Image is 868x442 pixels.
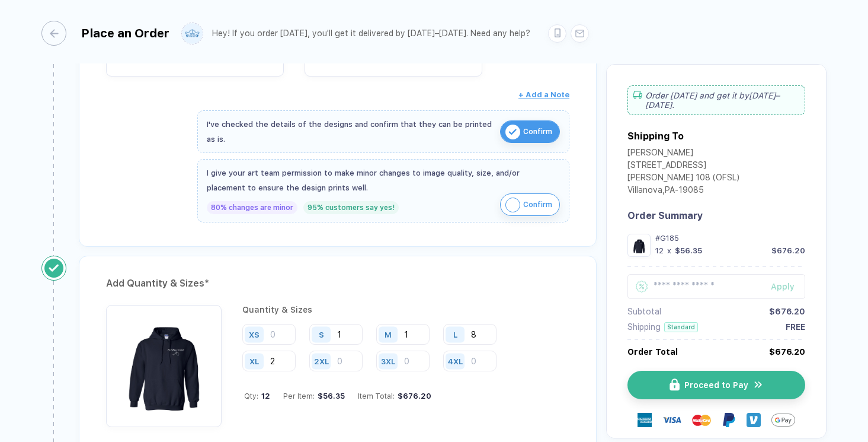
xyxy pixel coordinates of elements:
[753,379,764,390] img: icon
[207,201,297,214] div: 80% changes are minor
[627,185,739,198] div: Villanova , PA - 19085
[314,357,329,365] div: 2XL
[523,195,552,214] span: Confirm
[684,380,748,390] span: Proceed to Pay
[81,26,169,40] div: Place an Order
[662,411,681,430] img: visa
[664,322,698,332] div: Standard
[692,411,711,430] img: master-card
[249,357,259,365] div: XL
[666,246,672,255] div: x
[505,125,520,139] img: icon
[319,330,324,339] div: S
[358,392,431,400] div: Item Total:
[771,282,805,291] div: Apply
[627,148,739,160] div: [PERSON_NAME]
[627,347,678,357] div: Order Total
[244,392,270,400] div: Qty:
[523,122,552,141] span: Confirm
[627,131,684,142] div: Shipping To
[500,120,560,143] button: iconConfirm
[627,322,661,332] div: Shipping
[303,201,399,214] div: 95% customers say yes!
[207,117,494,147] div: I've checked the details of the designs and confirm that they can be printed as is.
[385,330,392,339] div: M
[453,330,457,339] div: L
[249,330,260,339] div: XS
[771,408,795,432] img: GPay
[518,85,569,104] button: + Add a Note
[112,311,216,415] img: 650586de-fee2-4221-a70b-2a38307c92e2_nt_front_1757553900614.jpg
[769,307,805,316] div: $676.20
[675,246,702,255] div: $56.35
[627,160,739,173] div: [STREET_ADDRESS]
[655,246,664,255] div: 12
[747,413,761,427] img: Venmo
[395,392,431,400] div: $676.20
[448,357,463,365] div: 4XL
[627,371,805,399] button: iconProceed to Payicon
[505,198,520,212] img: icon
[722,413,736,427] img: Paypal
[315,392,345,400] div: $56.35
[500,193,560,216] button: iconConfirm
[627,210,805,221] div: Order Summary
[769,347,805,357] div: $676.20
[630,237,648,254] img: 650586de-fee2-4221-a70b-2a38307c92e2_nt_front_1757553900614.jpg
[242,305,569,314] div: Quantity & Sizes
[207,166,560,195] div: I give your art team permission to make minor changes to image quality, size, and/or placement to...
[627,307,661,316] div: Subtotal
[655,234,805,243] div: #G185
[283,392,345,400] div: Per Item:
[258,392,270,400] span: 12
[182,23,203,44] img: user profile
[771,246,805,255] div: $676.20
[212,28,530,39] div: Hey! If you order [DATE], you'll get it delivered by [DATE]–[DATE]. Need any help?
[627,173,739,185] div: [PERSON_NAME] 108 (OFSL)
[670,379,680,391] img: icon
[518,90,569,99] span: + Add a Note
[786,322,805,332] div: FREE
[627,85,805,115] div: Order [DATE] and get it by [DATE]–[DATE] .
[756,274,805,299] button: Apply
[638,413,652,427] img: express
[381,357,395,365] div: 3XL
[106,274,569,293] div: Add Quantity & Sizes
